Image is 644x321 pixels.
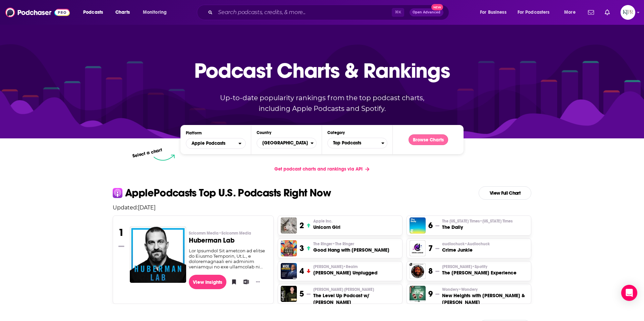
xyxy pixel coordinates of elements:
a: Show notifications dropdown [602,7,612,18]
span: Charts [115,8,130,17]
a: [PERSON_NAME]•Realm[PERSON_NAME] Unplugged [313,264,377,276]
h3: 2 [300,220,304,231]
p: Updated: [DATE] [107,204,537,211]
a: View Insights [189,275,227,289]
span: • Realm [343,264,358,269]
button: Show profile menu [621,5,635,20]
p: Paul Alex Espinoza [313,287,399,292]
span: For Podcasters [518,8,550,17]
span: Podcasts [83,8,103,17]
span: Monitoring [143,8,167,17]
img: Mick Unplugged [281,263,297,279]
a: Scicomm Media•Scicomm MediaHuberman Lab [189,231,268,248]
img: select arrow [154,154,175,161]
h3: Good Hang with [PERSON_NAME] [313,247,389,253]
span: [PERSON_NAME] [313,264,358,269]
a: The Ringer•The RingerGood Hang with [PERSON_NAME] [313,241,389,253]
img: The Level Up Podcast w/ Paul Alex [281,286,297,302]
span: • Scicomm Media [219,231,251,236]
img: User Profile [621,5,635,20]
p: Apple Inc. [313,218,340,224]
img: Podchaser - Follow, Share and Rate Podcasts [5,6,70,19]
p: Wondery • Wondery [442,287,528,292]
span: • [US_STATE] Times [480,219,513,223]
span: Wondery [442,287,478,292]
h3: 6 [428,220,433,231]
button: Countries [257,138,317,148]
h3: The [PERSON_NAME] Experience [442,269,517,276]
button: open menu [513,7,559,18]
span: audiochuck [442,241,490,247]
span: Get podcast charts and rankings via API [274,166,363,172]
div: Lor Ipsumdol Sit ametcon ad elitse do Eiusmo Temporin, Ut.L., e doloremagnaali eni adminim veniam... [189,248,268,269]
div: Open Intercom Messenger [621,285,637,301]
button: Browse Charts [409,134,448,145]
a: Huberman Lab [130,227,186,282]
p: audiochuck • Audiochuck [442,241,490,247]
p: Select a chart [132,147,163,159]
span: Open Advanced [413,11,440,14]
button: open menu [559,7,584,18]
img: The Joe Rogan Experience [410,263,426,279]
h3: 7 [428,243,433,253]
span: For Business [480,8,506,17]
h3: 8 [428,266,433,276]
span: More [564,8,576,17]
span: • Audiochuck [465,242,490,246]
p: Joe Rogan • Spotify [442,264,517,269]
span: • The Ringer [332,242,354,246]
p: Apple Podcasts Top U.S. Podcasts Right Now [125,188,331,198]
p: The New York Times • New York Times [442,218,513,224]
a: [PERSON_NAME] [PERSON_NAME]The Level Up Podcast w/ [PERSON_NAME] [313,287,399,306]
a: [PERSON_NAME]•SpotifyThe [PERSON_NAME] Experience [442,264,517,276]
span: [PERSON_NAME] [442,264,487,269]
span: New [431,4,443,10]
h3: 4 [300,266,304,276]
h3: 3 [300,243,304,253]
h3: New Heights with [PERSON_NAME] & [PERSON_NAME] [442,292,528,306]
span: Scicomm Media [189,231,251,236]
p: Podcast Charts & Rankings [194,49,450,92]
button: Bookmark Podcast [229,277,236,287]
span: • Wondery [459,287,478,292]
h3: Unicorn Girl [313,224,340,231]
a: Huberman Lab [130,227,186,283]
span: Logged in as KJPRpodcast [621,5,635,20]
button: Add to List [241,277,248,287]
h3: [PERSON_NAME] Unplugged [313,269,377,276]
button: Open AdvancedNew [410,8,443,16]
button: open menu [186,138,246,149]
span: Apple Inc. [313,218,332,224]
img: Crime Junkie [410,240,426,256]
span: Apple Podcasts [192,141,225,146]
a: The [US_STATE] Times•[US_STATE] TimesThe Daily [442,218,513,231]
span: Top Podcasts [328,137,381,149]
div: Search podcasts, credits, & more... [203,5,455,20]
button: open menu [138,7,175,18]
button: Show More Button [253,278,263,285]
span: [GEOGRAPHIC_DATA] [257,137,311,149]
a: audiochuck•AudiochuckCrime Junkie [442,241,490,253]
button: open menu [475,7,515,18]
p: Up-to-date popularity rankings from the top podcast charts, including Apple Podcasts and Spotify. [207,92,437,114]
img: Good Hang with Amy Poehler [281,240,297,256]
img: New Heights with Jason & Travis Kelce [410,286,426,302]
img: The Daily [410,217,426,234]
button: Categories [327,138,387,148]
span: • Spotify [472,264,487,269]
a: Unicorn Girl [281,217,297,234]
